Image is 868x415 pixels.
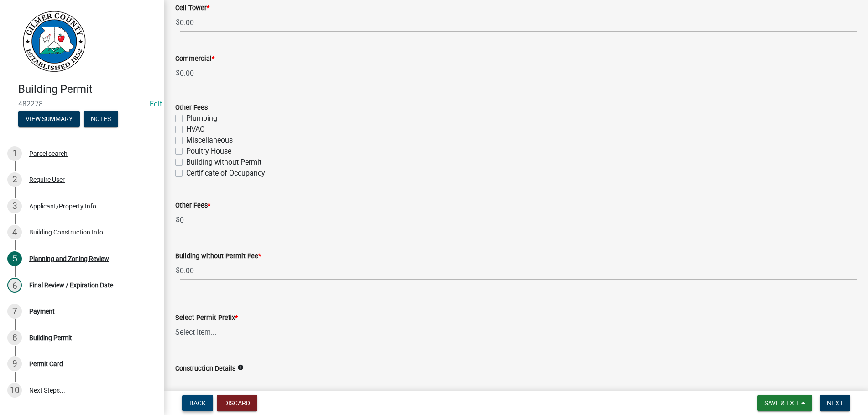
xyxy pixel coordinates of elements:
label: Select Permit Prefix [175,315,238,321]
div: 9 [7,356,22,371]
label: Commercial [175,56,214,62]
label: Construction Details [175,366,235,372]
span: $ [175,261,180,280]
span: $ [175,64,180,83]
div: Applicant/Property Info [29,203,96,209]
div: Building Construction Info. [29,229,105,235]
h4: Building Permit [18,83,157,96]
button: Back [182,395,213,411]
i: info [237,364,244,371]
div: Planning and Zoning Review [29,255,109,262]
span: 482278 [18,100,146,108]
div: Require User [29,176,65,183]
button: View Summary [18,111,80,127]
label: Building without Permit [186,157,261,168]
div: 1 [7,146,22,161]
div: 4 [7,225,22,239]
div: 2 [7,172,22,187]
label: Certificate of Occupancy [186,168,265,179]
button: Next [820,395,850,411]
div: Payment [29,308,55,314]
a: Edit [150,100,162,108]
div: 7 [7,304,22,319]
button: Discard [217,395,257,411]
span: Save & Exit [764,399,800,407]
div: Parcel search [29,150,68,157]
div: 5 [7,251,22,266]
img: Gilmer County, Georgia [18,10,87,73]
button: Notes [84,111,118,127]
label: Other Fees [175,105,208,111]
div: 8 [7,330,22,345]
label: Building without Permit Fee [175,253,261,260]
span: Next [827,399,843,407]
wm-modal-confirm: Summary [18,116,80,123]
span: Back [189,399,206,407]
span: $ [175,211,180,229]
label: Cell Tower [175,5,209,11]
label: Poultry House [186,146,231,157]
label: Miscellaneous [186,135,233,146]
div: 3 [7,199,22,213]
wm-modal-confirm: Edit Application Number [150,100,162,108]
div: 6 [7,278,22,293]
div: Building Permit [29,335,72,341]
label: HVAC [186,124,204,135]
span: $ [175,13,180,32]
label: Other Fees [175,202,210,209]
div: 10 [7,383,22,398]
button: Save & Exit [757,395,812,411]
div: Permit Card [29,361,63,367]
wm-modal-confirm: Notes [84,116,118,123]
div: Final Review / Expiration Date [29,282,113,288]
label: Plumbing [186,113,217,124]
